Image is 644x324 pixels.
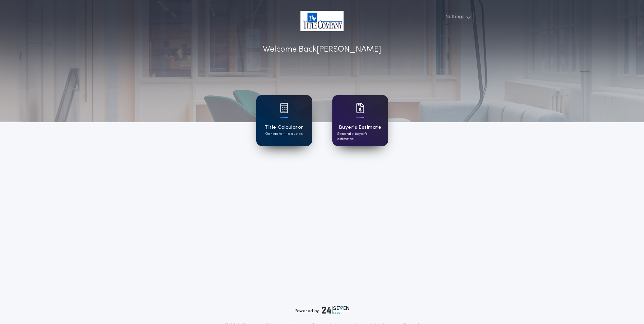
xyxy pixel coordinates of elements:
[442,11,474,23] button: Settings
[263,43,381,56] p: Welcome Back [PERSON_NAME]
[300,11,344,31] img: account-logo
[332,95,388,146] a: card iconBuyer's EstimateGenerate buyer's estimates
[256,95,312,146] a: card iconTitle CalculatorGenerate title quotes
[265,131,302,137] p: Generate title quotes
[295,306,350,314] div: Powered by
[264,124,303,131] h1: Title Calculator
[322,306,350,314] img: logo
[339,124,381,131] h1: Buyer's Estimate
[280,103,288,113] img: card icon
[356,103,364,113] img: card icon
[337,131,383,142] p: Generate buyer's estimates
